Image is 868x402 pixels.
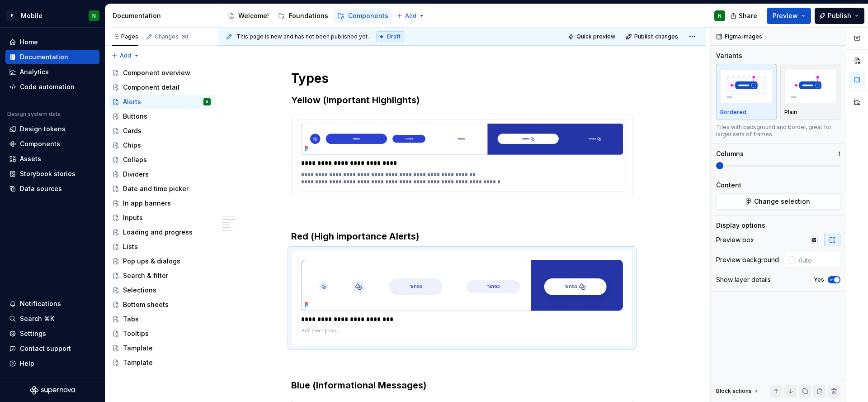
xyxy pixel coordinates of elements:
[20,344,71,353] div: Contact support
[754,197,810,206] span: Change selection
[720,109,746,116] p: Bordered
[716,64,777,120] button: placeholderBordered
[120,52,131,59] span: Add
[6,10,17,21] div: E
[108,254,214,268] a: Pop ups & dialogs
[784,70,837,103] img: placeholder
[716,124,840,138] div: Tiles with background and border, great for larger sets of frames.
[238,11,269,20] div: Welcome!
[5,65,99,79] a: Analytics
[20,154,41,163] div: Assets
[108,49,142,62] button: Add
[123,344,153,353] div: Tamplate
[123,358,153,367] div: Tamplate
[716,51,742,60] div: Variants
[5,137,99,151] a: Components
[224,9,273,23] a: Welcome!
[108,312,214,326] a: Tabs
[795,252,840,268] input: Auto
[7,110,61,118] div: Design system data
[5,326,99,341] a: Settings
[780,64,841,120] button: placeholderPlain
[20,314,54,323] div: Search ⌘K
[113,11,214,20] div: Documentation
[123,329,149,338] div: Tooltips
[348,11,388,20] div: Components
[716,181,741,190] div: Content
[108,341,214,355] a: Tamplate
[108,225,214,239] a: Loading and progress
[108,326,214,341] a: Tooltips
[20,82,75,91] div: Code automation
[123,184,189,193] div: Date and time picker
[5,297,99,311] button: Notifications
[108,239,214,254] a: Lists
[576,33,615,40] span: Quick preview
[108,66,214,370] div: Page tree
[123,97,141,106] div: Alerts
[838,150,840,158] p: 1
[716,193,840,210] button: Change selection
[716,385,760,397] div: Block actions
[123,83,179,92] div: Component detail
[405,12,416,19] span: Add
[123,257,180,266] div: Pop ups & dialogs
[108,268,214,283] a: Search & filter
[720,70,773,103] img: placeholder
[726,8,763,24] button: Share
[716,388,752,395] div: Block actions
[224,7,392,25] div: Page tree
[123,300,169,309] div: Bottom sheets
[108,211,214,225] a: Inputs
[108,80,214,95] a: Component detail
[123,199,171,208] div: In app banners
[108,167,214,182] a: Dividers
[123,112,147,121] div: Buttons
[108,138,214,153] a: Chips
[565,30,619,43] button: Quick preview
[767,8,811,24] button: Preview
[289,11,328,20] div: Foundations
[123,271,168,280] div: Search & filter
[108,283,214,297] a: Selections
[739,11,757,20] span: Share
[108,66,214,80] a: Component overview
[274,9,332,23] a: Foundations
[123,126,142,135] div: Cards
[20,299,61,308] div: Notifications
[716,275,771,284] div: Show layer details
[30,386,75,395] svg: Supernova Logo
[123,213,143,222] div: Inputs
[623,30,682,43] button: Publish changes
[180,33,190,40] span: 30
[716,235,754,244] div: Preview box
[716,149,744,158] div: Columns
[123,286,156,295] div: Selections
[5,341,99,356] button: Contact support
[21,11,42,20] div: Mobile
[108,355,214,370] a: Tamplate
[20,329,46,338] div: Settings
[123,315,139,324] div: Tabs
[784,109,797,116] p: Plain
[20,67,49,77] div: Analytics
[716,255,779,264] div: Preview background
[5,311,99,326] button: Search ⌘K
[716,221,765,230] div: Display options
[291,230,633,243] h3: Red (High importance Alerts)
[20,38,38,47] div: Home
[20,124,66,134] div: Design tokens
[5,356,99,371] button: Help
[108,109,214,124] a: Buttons
[5,122,99,136] a: Design tokens
[123,228,193,237] div: Loading and progress
[815,8,864,24] button: Publish
[20,359,34,368] div: Help
[92,12,96,19] div: N
[123,68,190,77] div: Component overview
[291,94,633,106] h3: Yellow (Important Highlights)
[334,9,392,23] a: Components
[828,11,851,20] span: Publish
[236,33,369,40] span: This page is new and has not been published yet.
